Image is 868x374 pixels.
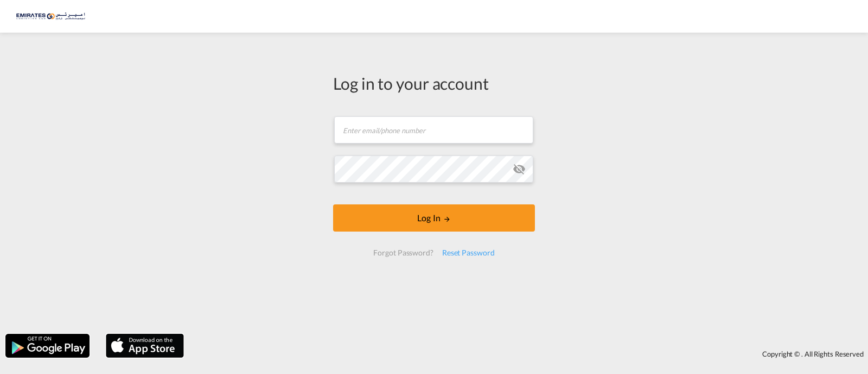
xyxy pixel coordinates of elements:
img: google.png [4,333,91,359]
div: Log in to your account [333,72,535,95]
div: Reset Password [438,243,499,263]
img: apple.png [105,333,185,359]
img: c67187802a5a11ec94275b5db69a26e6.png [16,4,90,29]
div: Forgot Password? [369,243,437,263]
div: Copyright © . All Rights Reserved [189,345,868,363]
md-icon: icon-eye-off [513,163,526,176]
input: Enter email/phone number [334,116,533,144]
button: LOGIN [333,204,535,232]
